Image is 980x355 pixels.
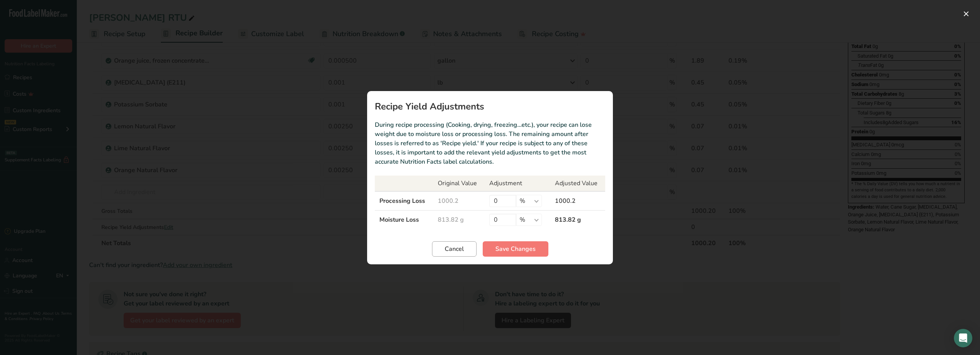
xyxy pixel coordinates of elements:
[432,241,477,257] button: Cancel
[550,210,605,229] td: 813.82 g
[375,102,605,111] h1: Recipe Yield Adjustments
[485,176,550,191] th: Adjustment
[433,176,485,191] th: Original Value
[433,210,485,229] td: 813.82 g
[495,244,536,254] span: Save Changes
[375,191,433,211] td: Processing Loss
[375,120,605,166] p: During recipe processing (Cooking, drying, freezing…etc.), your recipe can lose weight due to moi...
[550,176,605,191] th: Adjusted Value
[483,241,548,257] button: Save Changes
[550,191,605,211] td: 1000.2
[954,329,972,347] div: Open Intercom Messenger
[445,244,464,254] span: Cancel
[375,210,433,229] td: Moisture Loss
[433,191,485,211] td: 1000.2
